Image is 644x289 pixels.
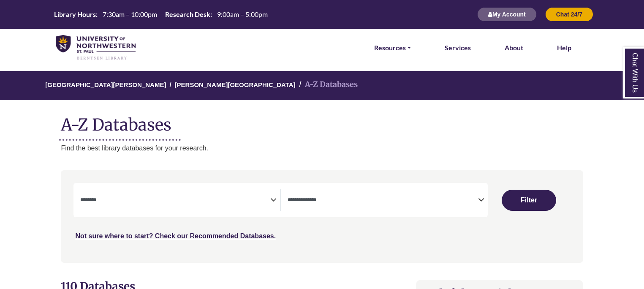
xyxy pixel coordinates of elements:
[217,10,268,18] span: 9:00am – 5:00pm
[45,80,166,88] a: [GEOGRAPHIC_DATA][PERSON_NAME]
[545,7,593,22] button: Chat 24/7
[557,42,571,53] a: Help
[61,109,583,134] h1: A-Z Databases
[75,232,276,240] a: Not sure where to start? Check our Recommended Databases.
[502,190,556,211] button: Submit for Search Results
[477,11,537,18] a: My Account
[175,80,296,88] a: [PERSON_NAME][GEOGRAPHIC_DATA]
[477,7,537,22] button: My Account
[374,42,411,53] a: Resources
[51,10,98,19] th: Library Hours:
[61,71,583,100] nav: breadcrumb
[51,10,271,19] a: Hours Today
[545,11,593,18] a: Chat 24/7
[288,197,478,204] textarea: Search
[445,42,471,53] a: Services
[80,197,270,204] textarea: Search
[505,42,523,53] a: About
[56,35,136,60] img: library_home
[162,10,212,19] th: Research Desk:
[51,10,271,18] table: Hours Today
[61,143,583,154] p: Find the best library databases for your research.
[61,170,583,262] nav: Search filters
[296,79,358,91] li: A-Z Databases
[103,10,157,18] span: 7:30am – 10:00pm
